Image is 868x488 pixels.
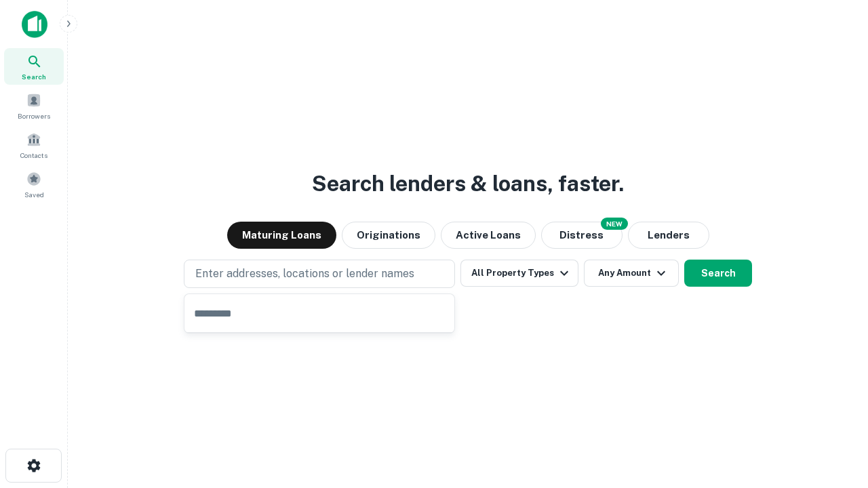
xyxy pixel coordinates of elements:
span: Search [22,71,46,82]
p: Enter addresses, locations or lender names [195,266,414,282]
div: NEW [601,218,628,230]
h3: Search lenders & loans, faster. [312,167,624,200]
span: Borrowers [18,110,50,121]
button: Lenders [628,222,709,249]
a: Contacts [4,127,64,163]
span: Saved [24,189,44,200]
button: Search distressed loans with lien and other non-mortgage details. [541,222,623,249]
button: Enter addresses, locations or lender names [184,260,455,288]
a: Saved [4,166,64,203]
a: Search [4,48,64,85]
button: Originations [342,222,435,249]
a: Borrowers [4,87,64,124]
img: capitalize-icon.png [22,11,47,38]
button: Active Loans [441,222,536,249]
button: Search [684,260,752,287]
button: Maturing Loans [227,222,336,249]
button: Any Amount [584,260,679,287]
button: All Property Types [460,260,578,287]
iframe: Chat Widget [800,380,868,445]
span: Contacts [20,150,47,161]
